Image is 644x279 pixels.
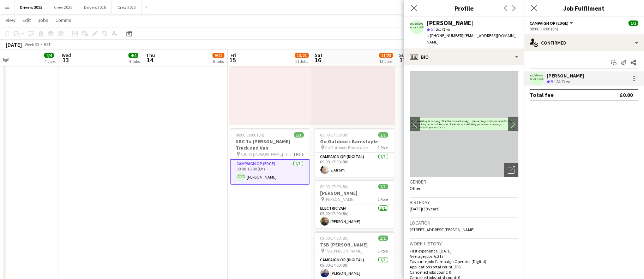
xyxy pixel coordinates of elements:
[229,56,236,64] span: 15
[236,132,265,138] span: 08:00-16:00 (8h)
[620,91,633,98] div: £0.00
[410,259,518,264] p: Favourite job: Campaign Operator (Digital)
[399,52,408,58] span: Sun
[628,21,638,26] span: 1/1
[410,179,518,185] h3: Gender
[295,53,309,58] span: 13/21
[230,159,309,185] app-card-role: Campaign Op (Edge)1/108:00-16:00 (8h)[PERSON_NAME]
[530,91,554,98] div: Total fee
[410,264,518,269] p: Applications total count: 286
[14,0,48,14] button: Drivers 2025
[62,52,71,58] span: Wed
[315,180,394,228] app-job-card: 09:00-17:00 (8h)1/1[PERSON_NAME] [PERSON_NAME]1 RoleElectric Van1/109:00-17:00 (8h)[PERSON_NAME]
[410,248,518,254] p: First experience: [DATE]
[23,17,31,23] span: Edit
[241,151,294,157] span: XBC To [PERSON_NAME] Truck and Van
[378,184,388,189] span: 1/1
[315,204,394,228] app-card-role: Electric Van1/109:00-17:00 (8h)[PERSON_NAME]
[315,190,394,196] h3: [PERSON_NAME]
[410,206,440,211] span: [DATE] (38 years)
[230,52,236,58] span: Fri
[315,153,394,177] app-card-role: Campaign Op (Digital)1/109:00-17:00 (8h)Z Afram
[378,145,388,150] span: 1 Role
[410,269,518,275] p: Cancelled jobs count: 0
[44,59,55,64] div: 4 Jobs
[378,132,388,138] span: 1/1
[295,59,308,64] div: 11 Jobs
[410,186,420,191] span: Other
[379,59,393,64] div: 13 Jobs
[6,41,22,48] div: [DATE]
[378,197,388,202] span: 1 Role
[230,128,309,185] app-job-card: 08:00-16:00 (8h)1/1XBC To [PERSON_NAME] Truck and Van XBC To [PERSON_NAME] Truck and Van1 RoleCam...
[112,0,142,14] button: Crew 2023
[554,79,571,85] div: 20.71mi
[378,236,388,241] span: 1/1
[38,17,48,23] span: Jobs
[410,220,518,226] h3: Location
[44,42,51,47] div: BST
[315,52,323,58] span: Sat
[427,33,463,38] span: t. [PHONE_NUMBER]
[325,145,368,150] span: Go Outdoors Barnstaple
[23,42,41,47] span: Week 33
[3,16,18,25] a: View
[410,240,518,247] h3: Work history
[128,53,138,58] span: 4/4
[398,56,408,64] span: 17
[378,248,388,254] span: 1 Role
[524,4,644,13] h3: Job Fulfilment
[61,56,71,64] span: 13
[44,53,54,58] span: 4/4
[530,21,568,26] span: Campaign Op (Edge)
[547,72,584,79] div: [PERSON_NAME]
[294,132,304,138] span: 1/1
[55,17,71,23] span: Comms
[294,151,304,157] span: 1 Role
[320,236,349,241] span: 09:00-17:00 (8h)
[145,56,155,64] span: 14
[315,128,394,177] app-job-card: 09:00-17:00 (8h)1/1Go Outdoors Barnstaple Go Outdoors Barnstaple1 RoleCampaign Op (Digital)1/109:...
[146,52,155,58] span: Thu
[315,138,394,145] h3: Go Outdoors Barnstaple
[530,26,638,31] div: 08:00-16:00 (8h)
[551,79,553,84] span: 5
[404,48,524,65] div: Bio
[212,53,224,58] span: 9/12
[320,132,349,138] span: 09:00-17:00 (8h)
[20,16,34,25] a: Edit
[230,138,309,151] h3: XBC To [PERSON_NAME] Truck and Van
[78,0,112,14] button: Drivers 2026
[320,184,349,189] span: 09:00-17:00 (8h)
[410,254,518,259] p: Average jobs: 6.217
[410,227,475,232] span: [STREET_ADDRESS][PERSON_NAME]
[427,33,516,45] span: | [EMAIL_ADDRESS][DOMAIN_NAME]
[6,17,16,23] span: View
[129,59,140,64] div: 4 Jobs
[379,53,393,58] span: 11/23
[48,0,78,14] button: Crew 2025
[410,199,518,205] h3: Birthday
[410,71,518,177] img: Crew avatar or photo
[524,34,644,51] div: Confirmed
[530,21,574,26] button: Campaign Op (Edge)
[427,20,474,26] div: [PERSON_NAME]
[504,163,518,177] div: Open photos pop-in
[325,197,355,202] span: [PERSON_NAME]
[404,4,524,13] h3: Profile
[213,59,224,64] div: 6 Jobs
[314,56,323,64] span: 16
[431,27,433,32] span: 5
[325,248,363,254] span: TSB [PERSON_NAME]
[315,242,394,248] h3: TSB [PERSON_NAME]
[434,27,451,32] span: 20.71mi
[53,16,74,25] a: Comms
[35,16,51,25] a: Jobs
